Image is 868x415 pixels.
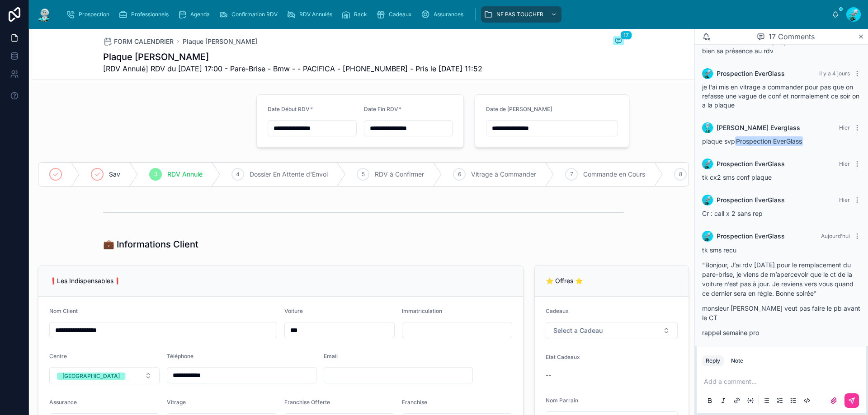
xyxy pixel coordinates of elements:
span: Prospection EverGlass [717,159,785,168]
span: Confirmation RDV [231,11,278,18]
span: Sav [109,170,120,179]
span: Cadeaux [546,308,569,314]
span: Voiture [284,308,303,314]
span: Commande en Cours [583,170,645,179]
span: Cr : call x 2 sans rep [702,210,763,217]
span: 7 [570,171,573,178]
span: Prospection EverGlass [717,232,785,241]
span: Aujourd’hui [821,233,850,239]
span: NE PAS TOUCHER [496,11,543,18]
a: Plaque [PERSON_NAME] [183,37,257,46]
span: Prospection EverGlass [717,196,785,205]
p: "Bonjour, J’ai rdv [DATE] pour le remplacement du pare-brise, je viens de m’apercevoir que le ct ... [702,260,861,298]
h1: 💼 Informations Client [103,238,198,251]
span: Franchise Offerte [284,399,330,406]
span: Cadeaux [389,11,412,18]
button: Reply [702,355,724,366]
span: Select a Cadeau [553,326,603,335]
a: RDV Annulés [284,6,339,23]
a: Prospection [63,6,116,23]
p: monsieur [PERSON_NAME] veut pas faire le pb avant le CT [702,303,861,322]
span: Nom Client [49,308,78,314]
span: Nom Parrain [546,397,578,404]
span: 5 [362,171,365,178]
span: Prospection EverGlass [735,136,803,146]
span: 4 [236,171,240,178]
a: Assurances [418,6,470,23]
a: Agenda [175,6,216,23]
button: Select Button [49,367,160,384]
a: Professionnels [116,6,175,23]
button: 17 [613,36,624,47]
span: Date Début RDV [268,106,310,112]
span: Agenda [190,11,210,18]
span: ⭐ Offres ⭐ [546,277,583,284]
button: Select Button [546,322,678,339]
span: Email [324,353,338,359]
span: -- [546,371,551,380]
span: RDV à Confirmer [375,170,424,179]
span: Franchise [402,399,427,406]
span: Rack [354,11,367,18]
span: 8 [679,171,682,178]
h1: Plaque [PERSON_NAME] [103,51,482,63]
span: Assurances [434,11,463,18]
span: RDV Annulés [299,11,332,18]
p: tk sms recu [702,245,861,255]
span: FORM CALENDRIER [114,37,174,46]
span: Date Fin RDV [364,106,398,112]
span: ❗Les Indispensables❗ [49,277,121,284]
span: Téléphone [167,353,193,359]
div: Note [731,357,743,364]
span: [PERSON_NAME] Everglass [717,123,800,132]
span: Etat Cadeaux [546,354,580,360]
span: Prospection [79,11,109,18]
span: Centre [49,353,67,359]
span: Il y a 4 jours [819,70,850,77]
a: Rack [339,6,373,23]
span: Prospection EverGlass [717,69,785,78]
span: Vitrage à Commander [471,170,536,179]
span: Vitrage [167,399,186,406]
span: 17 [620,31,632,40]
span: Assurance [49,399,77,406]
span: Hier [839,196,850,203]
span: je l'ai mis en vitrage a commander pour pas que on refasse une vague de conf et normalement ce so... [702,83,859,109]
div: [GEOGRAPHIC_DATA] [62,373,120,380]
button: Note [727,355,747,366]
a: Cadeaux [373,6,418,23]
img: App logo [36,7,52,22]
p: rappel semaine pro [702,328,861,337]
span: Professionnels [131,11,169,18]
span: [RDV Annulé] RDV du [DATE] 17:00 - Pare-Brise - Bmw - - PACIFICA - [PHONE_NUMBER] - Pris le [DATE... [103,63,482,74]
a: Confirmation RDV [216,6,284,23]
div: scrollable content [60,5,832,24]
span: RDV Annulé [167,170,203,179]
span: tk cx2 sms conf plaque [702,173,772,181]
span: 17 Comments [769,31,815,42]
span: 3 [154,171,157,178]
span: plaque svp [702,137,804,145]
span: Hier [839,160,850,167]
a: NE PAS TOUCHER [481,6,561,23]
span: Date de [PERSON_NAME] [486,106,552,112]
span: Dossier En Attente d'Envoi [250,170,328,179]
span: Hier [839,124,850,131]
span: 6 [458,171,461,178]
span: Immatriculation [402,308,442,314]
a: FORM CALENDRIER [103,37,174,46]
